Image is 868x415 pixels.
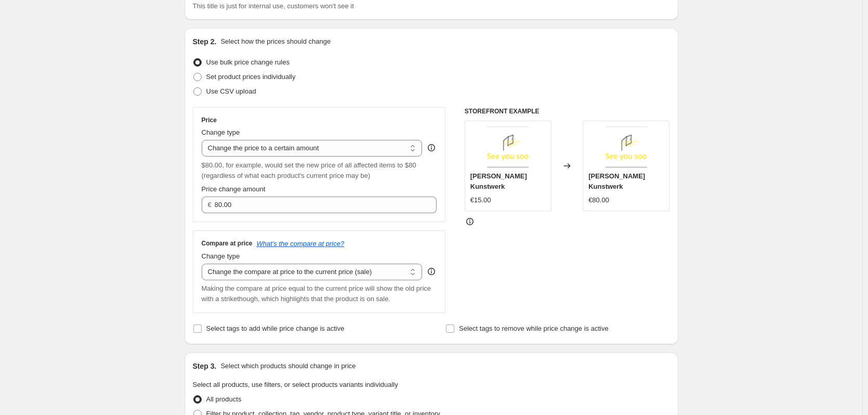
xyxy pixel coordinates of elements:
h3: Compare at price [202,239,253,248]
span: Select all products, use filters, or select products variants individually [193,381,398,388]
input: 80.00 [215,197,421,213]
span: All products [206,395,242,403]
img: img_80x.png [487,126,529,168]
button: What's the compare at price? [257,240,345,248]
div: help [426,142,437,153]
span: This title is just for internal use, customers won't see it [193,2,354,10]
span: Set product prices individually [206,73,296,81]
span: Select tags to add while price change is active [206,325,345,332]
h3: Price [202,116,217,124]
span: € [208,201,212,209]
span: [PERSON_NAME] Kunstwerk [588,172,645,190]
span: Use bulk price change rules [206,58,290,66]
p: Select how the prices should change [220,36,331,47]
span: $80.00, for example, would set the new price of all affected items to $80 (regardless of what eac... [202,161,416,179]
h2: Step 2. [193,36,217,47]
div: help [426,266,437,277]
img: img_80x.png [606,126,647,168]
span: [PERSON_NAME] Kunstwerk [470,172,527,190]
span: Change type [202,252,240,260]
span: Select tags to remove while price change is active [459,325,609,332]
div: €15.00 [470,195,491,205]
span: Making the compare at price equal to the current price will show the old price with a strikethoug... [202,284,431,303]
h6: STOREFRONT EXAMPLE [465,107,670,115]
span: Change type [202,128,240,136]
p: Select which products should change in price [220,361,356,371]
div: €80.00 [588,195,609,205]
span: Price change amount [202,185,266,193]
span: Use CSV upload [206,87,256,95]
h2: Step 3. [193,361,217,371]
